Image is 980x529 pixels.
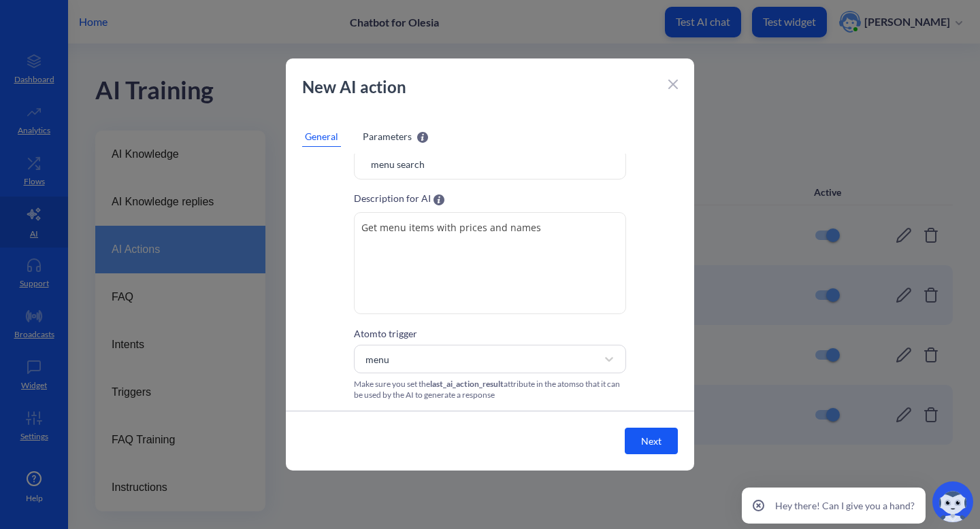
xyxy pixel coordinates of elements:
label: Description for AI [354,193,431,204]
button: Next [625,428,678,454]
textarea: Get menu items with prices and names [354,212,626,314]
p: Hey there! Can I give you a hand? [775,498,915,513]
div: menu [365,352,389,366]
div: General [302,126,341,147]
label: Atom to trigger [354,328,417,339]
span: Parameters [363,129,412,143]
span: last_ai_action_result [430,379,504,389]
div: Make sure you set the attribute in the atom so that it can be used by the AI to generate a response [354,379,626,400]
img: copilot-icon.svg [932,481,973,522]
p: New AI action [302,75,663,99]
input: Enter here [354,149,626,180]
